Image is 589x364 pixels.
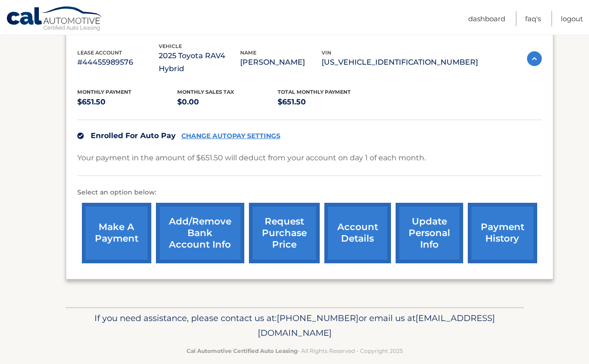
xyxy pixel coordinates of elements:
span: Monthly Payment [77,89,131,95]
p: Select an option below: [77,187,542,198]
a: Dashboard [468,11,505,26]
a: Cal Automotive [6,6,103,33]
p: - All Rights Reserved - Copyright 2025 [72,346,518,356]
a: CHANGE AUTOPAY SETTINGS [181,132,280,140]
a: Add/Remove bank account info [156,203,244,263]
span: vin [322,49,331,56]
p: Your payment in the amount of $651.50 will deduct from your account on day 1 of each month. [77,152,426,164]
span: name [240,49,256,56]
a: FAQ's [525,11,541,26]
p: If you need assistance, please contact us at: or email us at [72,311,518,340]
a: payment history [468,203,537,263]
p: $651.50 [278,96,378,109]
a: Logout [561,11,583,26]
a: account details [324,203,391,263]
a: request purchase price [249,203,320,263]
span: lease account [77,49,122,56]
p: [US_VEHICLE_IDENTIFICATION_NUMBER] [322,56,478,69]
p: $0.00 [177,96,278,109]
p: 2025 Toyota RAV4 Hybrid [159,49,240,75]
span: Enrolled For Auto Pay [91,131,176,140]
strong: Cal Automotive Certified Auto Leasing [186,347,298,354]
img: accordion-active.svg [527,51,542,66]
span: Total Monthly Payment [278,89,351,95]
a: make a payment [82,203,151,263]
a: update personal info [396,203,463,263]
p: [PERSON_NAME] [240,56,322,69]
span: vehicle [159,43,182,49]
span: Monthly sales Tax [177,89,234,95]
span: [PHONE_NUMBER] [277,313,359,323]
p: $651.50 [77,96,178,109]
p: #44455989576 [77,56,159,69]
img: check.svg [77,133,84,139]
